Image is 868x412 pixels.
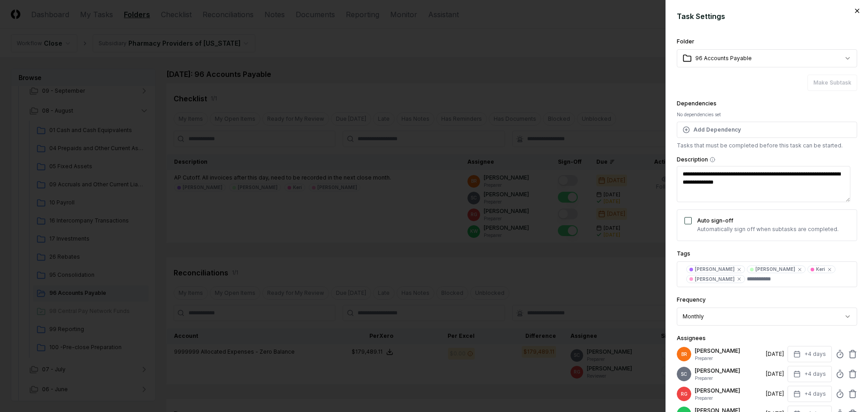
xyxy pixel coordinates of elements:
div: [DATE] [766,350,784,358]
label: Description [677,157,857,162]
div: [DATE] [766,370,784,378]
button: Add Dependency [677,122,857,138]
p: [PERSON_NAME] [695,367,762,375]
button: +4 days [788,366,832,382]
label: Dependencies [677,100,717,107]
div: No dependencies set [677,111,857,118]
label: Tags [677,250,690,257]
div: [PERSON_NAME] [695,266,742,273]
button: Description [710,157,715,162]
span: BR [681,351,687,358]
button: +4 days [788,346,832,362]
span: RG [681,391,688,398]
p: Preparer [695,375,762,382]
p: Preparer [695,355,762,362]
div: Keri [816,266,832,273]
label: Frequency [677,296,706,303]
h2: Task Settings [677,11,857,22]
p: Automatically sign off when subtasks are completed. [697,225,839,233]
p: [PERSON_NAME] [695,387,762,395]
div: [DATE] [766,390,784,398]
p: Tasks that must be completed before this task can be started. [677,142,857,150]
div: [PERSON_NAME] [755,266,802,273]
p: [PERSON_NAME] [695,347,762,355]
button: +4 days [788,386,832,402]
label: Folder [677,38,694,45]
p: Preparer [695,395,762,402]
span: SC [681,371,687,378]
label: Auto sign-off [697,217,733,224]
div: [PERSON_NAME] [695,276,742,283]
label: Assignees [677,335,706,341]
